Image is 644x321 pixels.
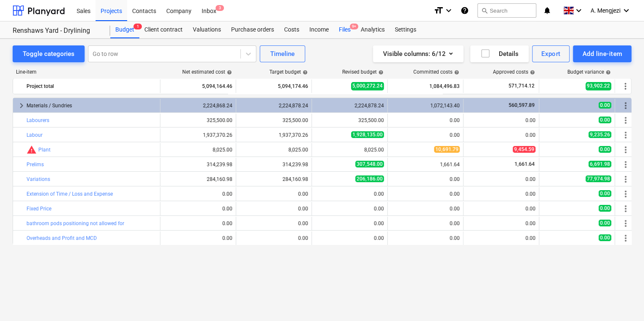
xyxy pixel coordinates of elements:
div: 284,160.98 [164,176,232,182]
button: Timeline [260,45,305,62]
span: 0.00 [599,205,611,212]
div: 0.00 [315,206,384,212]
div: Export [541,48,561,59]
a: Files9+ [334,21,356,38]
a: Fixed Price [27,206,51,212]
div: 2,224,868.24 [164,103,232,109]
span: 9,454.59 [513,146,535,153]
div: 0.00 [164,235,232,241]
div: 0.00 [391,191,460,197]
div: 0.00 [467,117,535,123]
span: More actions [620,145,631,155]
i: keyboard_arrow_down [621,5,631,16]
span: More actions [620,174,631,184]
div: Add line-item [582,48,622,59]
a: Income [304,21,334,38]
a: Analytics [356,21,390,38]
span: 93,902.22 [585,82,611,90]
div: 5,094,174.46 [240,80,308,93]
a: Budget1 [110,21,139,38]
button: Visible columns:6/12 [373,45,463,62]
span: 10,691.79 [434,146,460,153]
span: help [604,70,611,75]
button: Export [532,45,570,62]
span: 560,597.89 [508,102,535,108]
div: 8,025.00 [315,147,384,153]
div: Details [480,48,519,59]
i: Knowledge base [460,5,469,16]
span: 0.00 [599,117,611,123]
span: 571,714.12 [508,82,535,90]
button: Search [477,3,536,18]
span: More actions [620,101,631,111]
div: 8,025.00 [164,147,232,153]
div: Materials / Sundries [27,99,157,112]
span: More actions [620,189,631,199]
div: 0.00 [391,132,460,138]
span: 0.00 [599,146,611,153]
div: Files [334,21,356,38]
div: Net estimated cost [182,69,232,75]
span: More actions [620,115,631,125]
div: Budget variance [567,69,611,75]
a: bathroom pods positioning not allowed for [27,220,124,226]
div: 0.00 [240,191,308,197]
iframe: Chat Widget [602,281,644,321]
div: Toggle categories [23,48,75,59]
div: 1,937,370.26 [240,132,308,138]
a: Client contract [139,21,188,38]
div: Settings [390,21,421,38]
div: 325,500.00 [164,117,232,123]
div: 0.00 [315,191,384,197]
div: 8,025.00 [240,147,308,153]
i: keyboard_arrow_down [444,5,454,16]
span: 77,974.98 [585,175,611,182]
div: 1,661.64 [391,162,460,167]
span: 9,235.26 [588,131,611,138]
button: Details [470,45,529,62]
div: Renshaws Yard - Drylining [13,27,100,35]
div: Purchase orders [226,21,279,38]
button: Toggle categories [13,45,85,62]
a: Valuations [188,21,226,38]
span: More actions [620,159,631,170]
div: 0.00 [315,235,384,241]
a: Prelims [27,162,44,167]
div: 0.00 [164,220,232,226]
span: help [301,70,308,75]
span: More actions [620,204,631,214]
span: 0.00 [599,234,611,241]
div: 0.00 [164,206,232,212]
div: 0.00 [467,220,535,226]
span: search [481,7,488,14]
a: Variations [27,176,50,182]
div: 0.00 [391,220,460,226]
div: Project total [27,80,157,93]
div: Revised budget [342,69,383,75]
div: 325,500.00 [240,117,308,123]
span: 1 [133,24,142,29]
div: 2,224,878.24 [240,103,308,109]
span: 9+ [350,24,358,29]
a: Overheads and Profit and MCD [27,235,97,241]
div: 0.00 [467,206,535,212]
span: 0.00 [599,220,611,226]
span: More actions [620,233,631,243]
span: keyboard_arrow_right [16,101,27,111]
span: A. Mengjezi [591,7,620,14]
a: Costs [279,21,304,38]
span: help [528,70,535,75]
div: 0.00 [467,132,535,138]
div: Committed costs [413,69,459,75]
div: 0.00 [240,206,308,212]
div: 0.00 [391,206,460,212]
div: 325,500.00 [315,117,384,123]
span: More actions [620,130,631,140]
div: 0.00 [467,235,535,241]
span: 1,928,135.00 [351,131,384,138]
span: 5,000,272.24 [351,82,384,90]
